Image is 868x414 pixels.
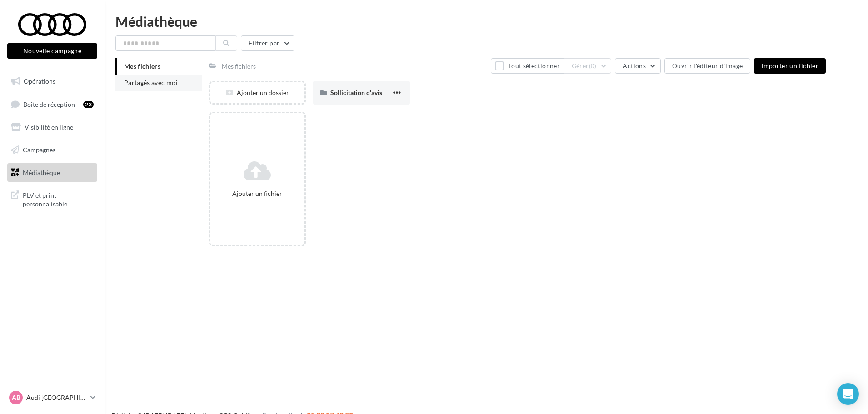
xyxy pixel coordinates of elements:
span: Visibilité en ligne [25,123,73,131]
a: AB Audi [GEOGRAPHIC_DATA] [7,389,97,406]
span: Opérations [24,77,55,85]
div: 23 [83,101,94,108]
a: Campagnes [5,140,99,160]
button: Actions [615,58,660,74]
div: Ajouter un dossier [210,88,304,97]
button: Nouvelle campagne [7,43,97,59]
span: Sollicitation d'avis [330,89,382,96]
span: Boîte de réception [23,100,75,108]
button: Importer un fichier [754,58,826,74]
span: Actions [623,62,645,70]
button: Filtrer par [241,35,294,51]
span: Médiathèque [23,168,60,176]
span: Partagés avec moi [124,79,178,86]
span: PLV et print personnalisable [23,189,94,209]
span: (0) [589,62,597,70]
span: Importer un fichier [761,62,818,70]
span: Campagnes [23,146,55,154]
div: Mes fichiers [222,62,256,71]
button: Gérer(0) [564,58,612,74]
a: Visibilité en ligne [5,118,99,137]
div: Médiathèque [115,15,857,28]
p: Audi [GEOGRAPHIC_DATA] [26,393,87,402]
a: Opérations [5,72,99,91]
button: Ouvrir l'éditeur d'image [664,58,750,74]
div: Open Intercom Messenger [837,383,859,405]
div: Ajouter un fichier [214,189,301,198]
a: Médiathèque [5,163,99,182]
button: Tout sélectionner [491,58,564,74]
a: PLV et print personnalisable [5,185,99,212]
span: Mes fichiers [124,62,160,70]
span: AB [12,393,20,402]
a: Boîte de réception23 [5,95,99,114]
